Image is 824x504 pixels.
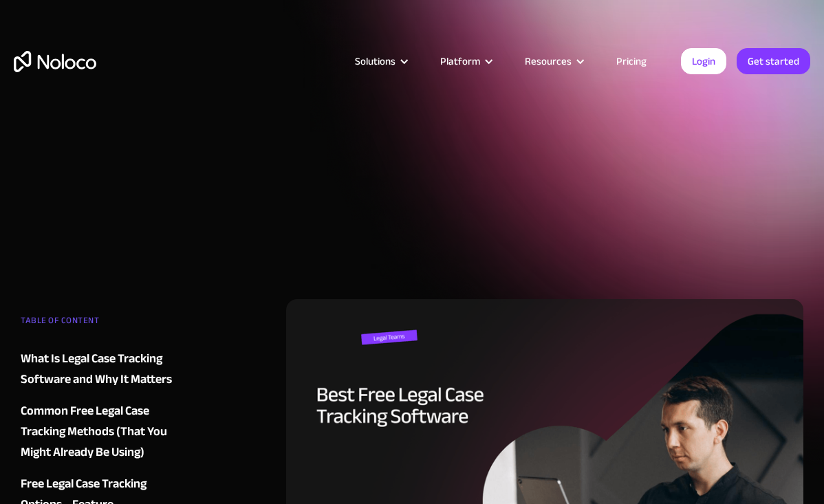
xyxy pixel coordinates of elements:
[525,52,572,70] div: Resources
[508,52,599,70] div: Resources
[355,52,395,70] div: Solutions
[440,52,480,70] div: Platform
[21,401,173,463] a: Common Free Legal Case Tracking Methods (That You Might Already Be Using)
[423,52,508,70] div: Platform
[681,48,726,74] a: Login
[737,48,810,74] a: Get started
[21,349,173,390] a: What Is Legal Case Tracking Software and Why It Matters
[21,310,173,338] div: TABLE OF CONTENT
[14,51,96,72] a: home
[599,52,664,70] a: Pricing
[338,52,423,70] div: Solutions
